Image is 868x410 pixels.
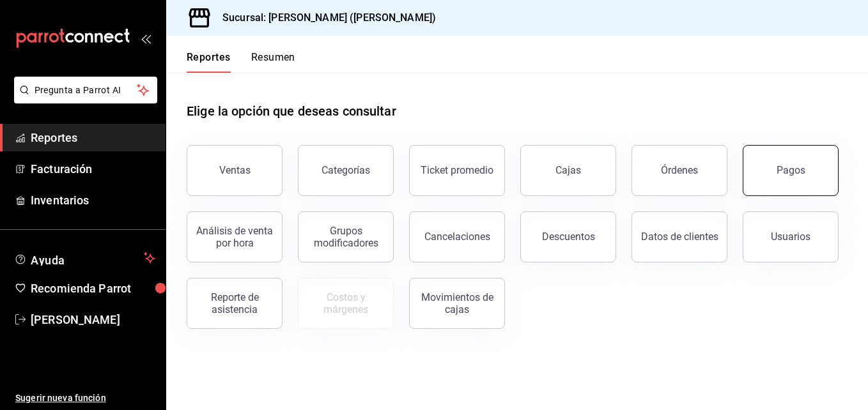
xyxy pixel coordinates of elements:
button: Ventas [187,145,283,196]
font: Inventarios [31,194,89,207]
div: Descuentos [542,231,595,243]
button: open_drawer_menu [141,33,151,43]
button: Reportes [187,51,231,73]
span: Pregunta a Parrot AI [35,84,137,97]
button: Cancelaciones [409,211,505,262]
div: Grupos modificadores [306,225,385,249]
h3: Sucursal: [PERSON_NAME] ([PERSON_NAME]) [212,10,436,26]
button: Contrata inventarios para ver este reporte [298,278,394,329]
div: Órdenes [661,164,698,176]
button: Movimientos de cajas [409,278,505,329]
button: Pagos [743,145,839,196]
font: Recomienda Parrot [31,282,131,295]
div: Cajas [555,163,582,178]
div: Reporte de asistencia [195,291,274,315]
button: Ticket promedio [409,145,505,196]
button: Reporte de asistencia [187,278,283,329]
font: [PERSON_NAME] [31,313,120,326]
div: Pagos [777,164,805,176]
button: Usuarios [743,211,839,262]
div: Pestañas de navegación [187,51,295,73]
button: Categorías [298,145,394,196]
div: Categorías [322,164,370,176]
div: Análisis de venta por hora [195,225,274,249]
button: Descuentos [520,211,616,262]
a: Pregunta a Parrot AI [9,93,157,106]
div: Ticket promedio [421,164,493,176]
div: Ventas [219,164,251,176]
span: Ayuda [31,250,139,266]
font: Resumen [251,51,295,64]
div: Usuarios [771,231,810,243]
div: Datos de clientes [641,231,718,243]
font: Reportes [31,131,77,144]
button: Grupos modificadores [298,211,394,262]
font: Sugerir nueva función [15,393,106,403]
a: Cajas [520,145,616,196]
button: Análisis de venta por hora [187,211,283,262]
h1: Elige la opción que deseas consultar [187,102,396,121]
font: Facturación [31,162,92,176]
button: Órdenes [632,145,727,196]
div: Movimientos de cajas [417,291,497,315]
button: Pregunta a Parrot AI [14,77,157,103]
button: Datos de clientes [632,211,727,262]
div: Costos y márgenes [306,291,385,315]
div: Cancelaciones [424,231,490,243]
